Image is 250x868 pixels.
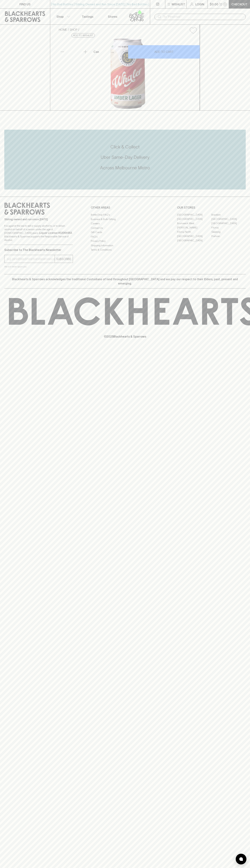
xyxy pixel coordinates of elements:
[224,3,226,5] p: 0
[211,217,246,221] a: [GEOGRAPHIC_DATA]
[4,224,73,242] p: It is against the law to sell or supply alcohol to, or to obtain alcohol on behalf of a person un...
[56,257,71,261] p: SUBSCRIBE
[7,256,55,262] input: e.g. jane@blackheartsandsparrows.com.au
[177,213,211,217] a: [GEOGRAPHIC_DATA]
[211,230,246,234] a: Geelong
[91,248,159,252] a: Terms & Conditions
[177,225,211,230] a: [PERSON_NAME]
[4,154,246,160] h5: Uber Same-Day Delivery
[56,37,200,110] img: 77315.png
[92,48,128,55] div: Can
[4,218,73,221] p: Sibling owned and run since [DATE]
[93,50,99,54] p: Can
[56,14,64,19] p: Shop
[70,28,77,31] a: SHOP
[7,277,243,286] p: Blackhearts & Sparrows acknowledges the traditional Custodians of land throughout [GEOGRAPHIC_DAT...
[91,226,159,230] a: Contact Us
[177,230,211,234] a: Fitzroy North
[239,857,243,861] img: bubble-icon
[55,255,73,263] button: SUBSCRIBE
[91,230,159,235] a: Gift Cards
[91,217,159,221] a: Business & Bulk Gifting
[211,225,246,230] a: Fitzroy
[4,165,246,171] h5: Across Melbourne Metro
[75,9,100,24] a: Tastings
[91,221,159,226] a: Careers
[19,2,31,6] p: FIND US
[211,213,246,217] a: Braddon
[91,213,159,217] a: Bottle Drop FAQ's
[108,14,117,19] p: Stores
[50,9,75,24] button: Shop
[163,14,243,20] input: Try "Pinot noir"
[4,130,246,189] div: Call to action block
[4,248,73,252] p: Subscribe to The Blackhearts Newsletter
[91,205,159,210] p: OTHER AREAS
[91,235,159,239] a: FAQ's
[177,217,211,221] a: [GEOGRAPHIC_DATA]
[91,239,159,243] a: Privacy Policy
[59,28,67,31] a: HOME
[177,234,211,238] a: [GEOGRAPHIC_DATA]
[71,33,95,38] button: Add to wishlist
[4,144,246,150] h5: Click & Collect
[188,26,198,35] button: Add to wishlist
[100,9,125,24] a: Stores
[82,14,93,19] p: Tastings
[39,231,72,234] strong: Liquor License #32064953
[211,221,246,225] a: [GEOGRAPHIC_DATA]
[91,243,159,248] a: Shipping Information
[128,45,200,59] button: ADD TO CART
[195,2,204,6] p: Login
[4,265,73,268] p: We will never spam you
[177,221,211,225] a: Brunswick West
[210,2,218,6] p: $0.00
[172,2,185,6] p: Wishlist
[211,234,246,238] a: Prahran
[231,2,247,6] p: Checkout
[177,238,211,243] a: [GEOGRAPHIC_DATA]
[177,205,246,210] p: OUR STORES
[154,50,174,54] p: ADD TO CART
